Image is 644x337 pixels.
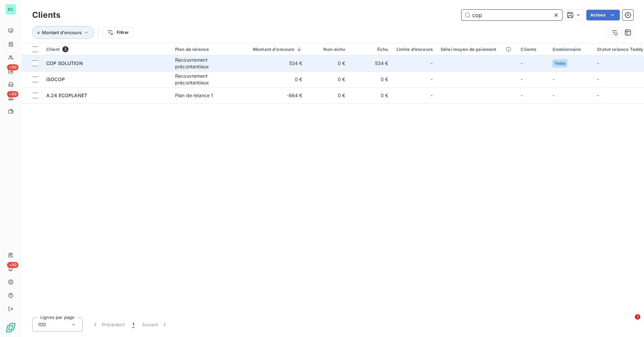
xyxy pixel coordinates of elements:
button: Montant d'encours [32,26,94,39]
td: 0 € [307,87,350,104]
span: - [521,92,523,98]
td: -864 € [241,87,307,104]
span: 1 [132,321,134,328]
span: Client [46,47,60,52]
div: Recouvrement précontentieux [175,73,237,86]
div: Échu [354,47,388,52]
span: ISOCOP [46,76,65,82]
span: Teddy [554,61,566,65]
div: Plan de relance [175,47,237,52]
span: COP SOLUTION [46,60,83,66]
span: - [597,76,599,82]
div: Clients [521,47,544,52]
button: Actions [586,10,620,20]
span: 1 [635,314,640,320]
span: - [552,92,554,98]
td: 0 € [307,71,350,87]
span: - [521,60,523,66]
div: Gestionnaire [552,47,589,52]
span: - [552,76,554,82]
span: A.24 ECOPLANET [46,92,87,98]
span: - [431,92,433,99]
span: Montant d'encours [42,30,82,35]
span: - [431,76,433,83]
td: 0 € [241,71,307,87]
span: +99 [7,91,18,97]
span: - [597,92,599,98]
div: Délai moyen de paiement [441,47,513,52]
td: 534 € [350,55,392,71]
div: Limite d’encours [396,47,433,52]
span: 100 [38,321,46,328]
div: Recouvrement précontentieux [175,57,237,70]
div: EC [5,4,16,15]
div: Non-échu [311,47,345,52]
td: 0 € [307,55,350,71]
span: - [597,60,599,66]
span: +99 [7,64,18,70]
td: 534 € [241,55,307,71]
button: 1 [128,318,138,332]
h3: Clients [32,9,60,21]
iframe: Intercom live chat [621,314,637,330]
div: Montant d'encours [245,47,303,52]
input: Rechercher [462,10,562,20]
td: 0 € [350,71,392,87]
span: - [521,76,523,82]
button: Suivant [138,318,172,332]
span: 3 [62,46,68,52]
button: Filtrer [102,27,133,38]
td: 0 € [350,87,392,104]
button: Précédent [88,318,128,332]
img: Logo LeanPay [5,322,16,333]
div: Plan de relance 1 [175,92,213,99]
span: +99 [7,262,18,268]
span: - [431,60,433,67]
